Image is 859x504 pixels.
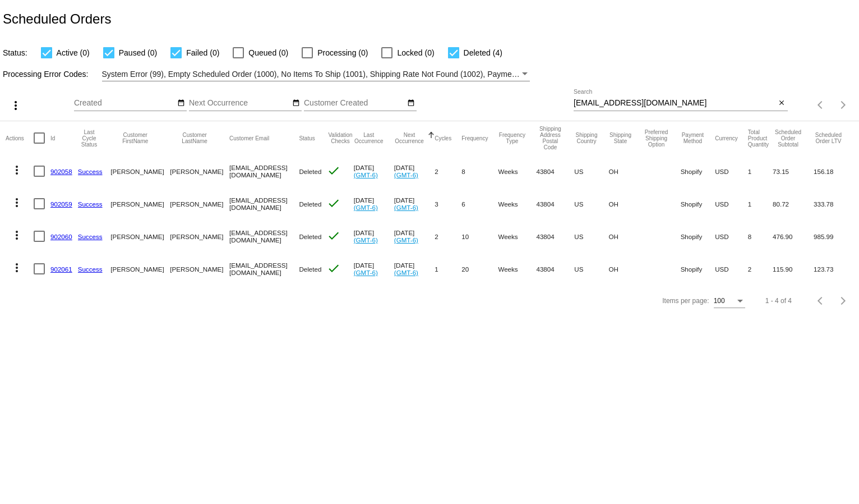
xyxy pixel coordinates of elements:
[78,168,103,175] a: Success
[609,253,643,285] mat-cell: OH
[229,155,299,187] mat-cell: [EMAIL_ADDRESS][DOMAIN_NAME]
[773,129,803,148] button: Change sorting for Subtotal
[810,290,832,312] button: Previous page
[299,135,315,141] button: Change sorting for Status
[10,228,24,242] mat-icon: more_vert
[461,253,498,285] mat-cell: 20
[435,155,461,187] mat-cell: 2
[574,253,608,285] mat-cell: US
[317,46,368,59] span: Processing (0)
[609,155,643,187] mat-cell: OH
[714,297,725,305] span: 100
[170,187,229,220] mat-cell: [PERSON_NAME]
[327,262,340,275] mat-icon: check
[435,253,461,285] mat-cell: 1
[229,187,299,220] mat-cell: [EMAIL_ADDRESS][DOMAIN_NAME]
[110,155,170,187] mat-cell: [PERSON_NAME]
[681,253,715,285] mat-cell: Shopify
[715,187,748,220] mat-cell: USD
[78,233,103,240] a: Success
[110,253,170,285] mat-cell: [PERSON_NAME]
[50,200,72,208] a: 902059
[394,187,435,220] mat-cell: [DATE]
[3,11,111,27] h2: Scheduled Orders
[394,155,435,187] mat-cell: [DATE]
[715,135,738,141] button: Change sorting for CurrencyIso
[574,99,776,108] input: Search
[464,46,502,59] span: Deleted (4)
[643,129,671,148] button: Change sorting for PreferredShippingOption
[354,171,378,178] a: (GMT-6)
[715,220,748,253] mat-cell: USD
[78,200,103,208] a: Success
[394,171,418,178] a: (GMT-6)
[810,94,832,116] button: Previous page
[498,220,536,253] mat-cell: Weeks
[609,187,643,220] mat-cell: OH
[78,129,101,148] button: Change sorting for LastProcessingCycleId
[681,187,715,220] mat-cell: Shopify
[574,220,608,253] mat-cell: US
[662,297,709,305] div: Items per page:
[10,196,24,209] mat-icon: more_vert
[394,132,424,144] button: Change sorting for NextOccurrenceUtc
[461,155,498,187] mat-cell: 8
[170,220,229,253] mat-cell: [PERSON_NAME]
[748,187,773,220] mat-cell: 1
[435,187,461,220] mat-cell: 3
[354,236,378,244] a: (GMT-6)
[574,187,608,220] mat-cell: US
[461,135,488,141] button: Change sorting for Frequency
[354,220,394,253] mat-cell: [DATE]
[110,132,160,144] button: Change sorting for CustomerFirstName
[327,229,340,242] mat-icon: check
[6,121,34,155] mat-header-cell: Actions
[170,253,229,285] mat-cell: [PERSON_NAME]
[461,187,498,220] mat-cell: 6
[498,155,536,187] mat-cell: Weeks
[10,261,24,274] mat-icon: more_vert
[498,132,526,144] button: Change sorting for FrequencyType
[832,94,855,116] button: Next page
[407,99,415,108] mat-icon: date_range
[229,135,269,141] button: Change sorting for CustomerEmail
[304,99,405,108] input: Customer Created
[186,46,219,59] span: Failed (0)
[394,269,418,276] a: (GMT-6)
[814,132,843,144] button: Change sorting for LifetimeValue
[248,46,288,59] span: Queued (0)
[50,265,72,273] a: 902061
[773,187,814,220] mat-cell: 80.72
[748,220,773,253] mat-cell: 8
[748,121,773,155] mat-header-cell: Total Product Quantity
[50,233,72,240] a: 902060
[715,253,748,285] mat-cell: USD
[394,220,435,253] mat-cell: [DATE]
[574,155,608,187] mat-cell: US
[609,220,643,253] mat-cell: OH
[57,46,90,59] span: Active (0)
[74,99,175,108] input: Created
[189,99,290,108] input: Next Occurrence
[299,233,321,240] span: Deleted
[714,297,745,305] mat-select: Items per page:
[814,253,853,285] mat-cell: 123.73
[435,135,451,141] button: Change sorting for Cycles
[292,99,300,108] mat-icon: date_range
[3,70,89,79] span: Processing Error Codes:
[177,99,185,108] mat-icon: date_range
[776,98,788,109] button: Clear
[354,204,378,211] a: (GMT-6)
[119,46,157,59] span: Paused (0)
[78,265,103,273] a: Success
[773,155,814,187] mat-cell: 73.15
[681,132,705,144] button: Change sorting for PaymentMethod.Type
[299,265,321,273] span: Deleted
[327,196,340,210] mat-icon: check
[110,220,170,253] mat-cell: [PERSON_NAME]
[50,135,55,141] button: Change sorting for Id
[765,297,792,305] div: 1 - 4 of 4
[229,220,299,253] mat-cell: [EMAIL_ADDRESS][DOMAIN_NAME]
[574,132,598,144] button: Change sorting for ShippingCountry
[681,220,715,253] mat-cell: Shopify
